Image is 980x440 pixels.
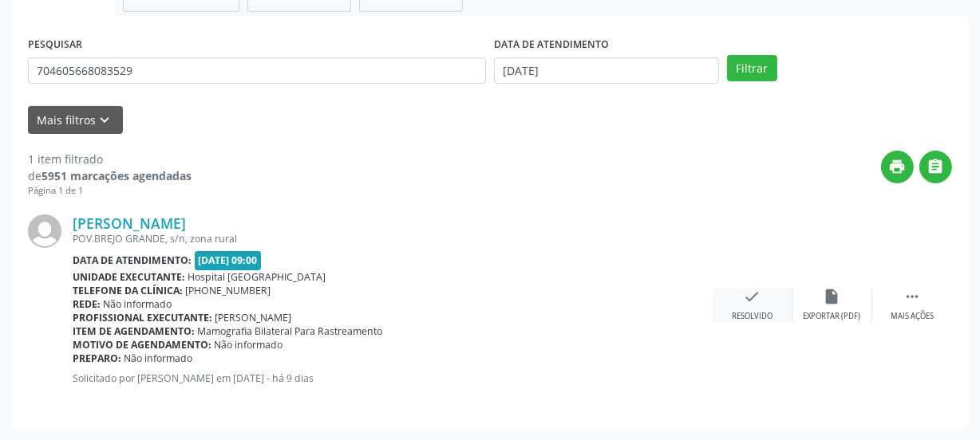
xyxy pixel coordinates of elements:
div: de [28,167,192,184]
span: Não informado [215,338,283,352]
span: [PERSON_NAME] [215,311,292,324]
button:  [919,151,952,183]
i:  [903,288,921,305]
span: Hospital [GEOGRAPHIC_DATA] [188,270,326,284]
button: Mais filtroskeyboard_arrow_down [28,106,123,134]
b: Motivo de agendamento: [73,338,211,352]
div: Resolvido [732,311,773,322]
b: Telefone da clínica: [73,284,183,297]
span: Não informado [104,297,172,311]
b: Unidade executante: [73,270,185,284]
strong: 5951 marcações agendadas [41,168,192,183]
label: DATA DE ATENDIMENTO [494,33,609,57]
input: Selecione um intervalo [494,57,719,84]
i: keyboard_arrow_down [97,112,114,129]
label: PESQUISAR [28,33,82,57]
b: Rede: [73,297,101,311]
b: Profissional executante: [73,311,212,324]
i: check [744,288,761,305]
div: Página 1 de 1 [28,184,192,198]
div: Mais ações [891,311,934,322]
span: Mamografia Bilateral Para Rastreamento [198,324,383,338]
input: Nome, CNS [28,57,486,84]
div: 1 item filtrado [28,151,192,167]
span: Não informado [124,352,193,365]
i:  [927,158,945,175]
i: insert_drive_file [824,288,841,305]
span: [DATE] 09:00 [195,251,262,269]
b: Data de atendimento: [73,253,192,267]
a: [PERSON_NAME] [73,214,186,232]
span: [PHONE_NUMBER] [186,284,271,297]
p: Solicitado por [PERSON_NAME] em [DATE] - há 9 dias [73,371,713,385]
i: print [889,158,907,175]
b: Preparo: [73,352,121,365]
img: img [28,214,61,248]
button: print [881,151,914,183]
div: Exportar (PDF) [804,311,861,322]
button: Filtrar [727,55,777,82]
b: Item de agendamento: [73,324,195,338]
div: POV.BREJO GRANDE, s/n, zona rural [73,232,713,246]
